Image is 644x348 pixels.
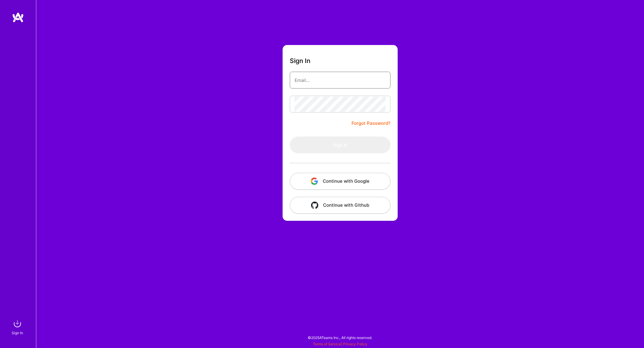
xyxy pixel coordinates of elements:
img: logo [12,12,24,23]
img: icon [311,202,318,209]
a: Forgot Password? [352,120,390,127]
h3: Sign In [290,57,310,64]
img: sign in [11,318,23,330]
input: Email... [295,73,386,88]
a: sign inSign In [13,318,23,336]
span: | [313,342,367,346]
button: Continue with Google [290,173,390,190]
button: Continue with Github [290,197,390,214]
a: Terms of Service [313,342,341,346]
img: icon [311,178,318,185]
div: Sign In [12,330,23,336]
div: © 2025 ATeams Inc., All rights reserved. [36,330,644,345]
button: Sign In [290,136,390,153]
a: Privacy Policy [343,342,367,346]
